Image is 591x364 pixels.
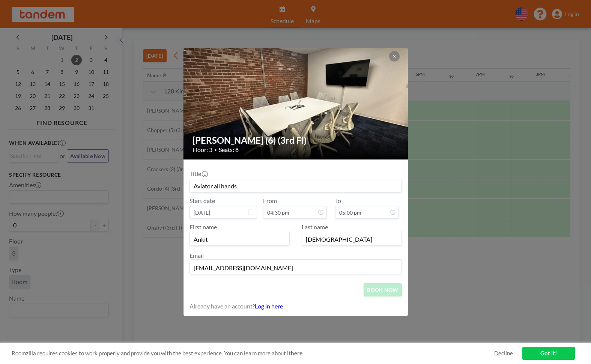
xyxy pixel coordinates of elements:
[302,223,328,230] label: Last name
[494,350,513,357] a: Decline
[263,197,277,205] label: From
[189,197,215,205] label: Start date
[190,179,402,192] input: Guest reservation
[189,170,207,177] label: Title
[522,347,575,360] a: Got it!
[291,350,304,356] a: here.
[330,200,332,216] span: -
[190,261,402,274] input: Email
[335,197,341,205] label: To
[183,19,409,188] img: 537.jpg
[190,233,289,245] input: First name
[192,146,212,153] span: Floor: 3
[12,350,494,357] span: Roomzilla requires cookies to work properly and provide you with the best experience. You can lea...
[189,223,217,230] label: First name
[192,135,400,146] h2: [PERSON_NAME] (6) (3rd Fl)
[189,302,255,310] span: Already have an account?
[364,283,402,296] button: BOOK NOW
[219,146,239,153] span: Seats: 8
[214,147,217,153] span: •
[189,252,204,259] label: Email
[255,302,283,310] a: Log in here
[302,233,402,245] input: Last name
